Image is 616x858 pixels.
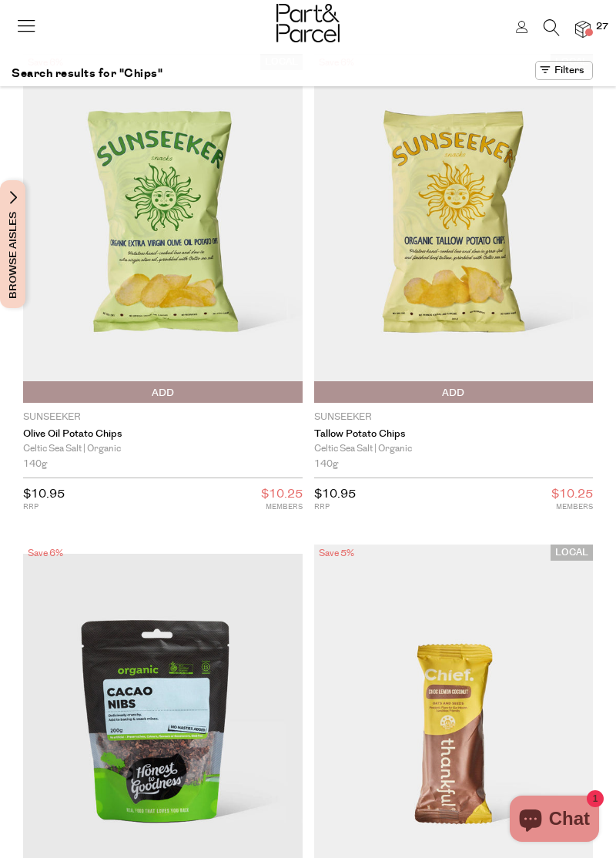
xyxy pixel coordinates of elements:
[5,180,22,308] span: Browse Aisles
[12,61,162,86] h1: Search results for "Chips"
[314,457,338,471] span: 140g
[314,411,594,424] p: Sunseeker
[314,54,594,403] img: Tallow Potato Chips
[592,20,612,34] span: 27
[276,4,340,42] img: Part&Parcel
[314,381,594,403] button: Add To Parcel
[23,486,65,502] span: $10.95
[23,441,303,456] div: Celtic Sea Salt | Organic
[314,486,356,502] span: $10.95
[23,428,303,441] a: Olive Oil Potato Chips
[314,441,594,456] div: Celtic Sea Salt | Organic
[23,545,68,563] div: Save 6%
[261,501,303,513] small: MEMBERS
[23,411,303,424] p: Sunseeker
[505,796,604,846] inbox-online-store-chat: Shopify online store chat
[23,54,303,403] img: Olive Oil Potato Chips
[261,484,303,504] span: $10.25
[23,381,303,403] button: Add To Parcel
[551,501,593,513] small: MEMBERS
[551,545,593,561] span: LOCAL
[314,545,359,563] div: Save 5%
[314,501,356,513] small: RRP
[314,428,594,441] a: Tallow Potato Chips
[23,457,47,471] span: 140g
[551,484,593,504] span: $10.25
[575,21,591,37] a: 27
[23,501,65,513] small: RRP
